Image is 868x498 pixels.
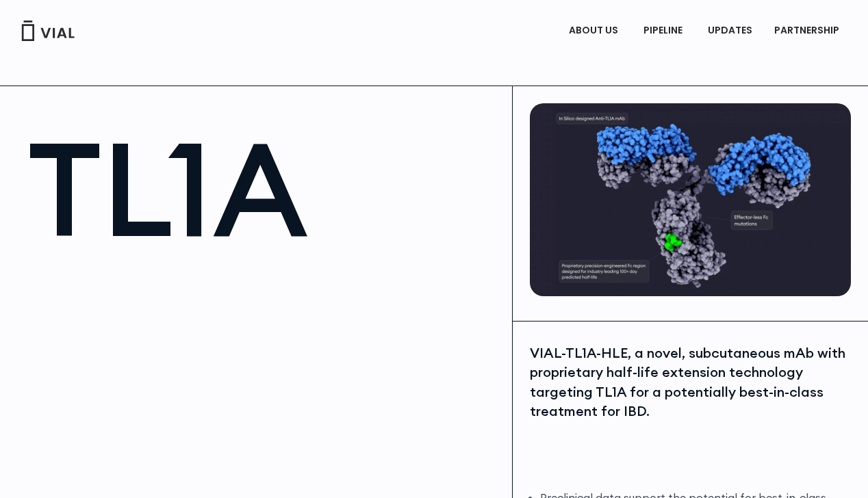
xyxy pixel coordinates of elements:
[530,103,851,296] img: TL1A antibody diagram.
[633,19,696,42] a: PIPELINEMenu Toggle
[558,19,632,42] a: ABOUT USMenu Toggle
[21,21,75,41] img: Vial Logo
[763,19,854,42] a: PARTNERSHIPMenu Toggle
[530,343,851,421] div: VIAL-TL1A-HLE, a novel, subcutaneous mAb with proprietary half-life extension technology targetin...
[27,124,498,254] h1: TL1A
[697,19,763,42] a: UPDATES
